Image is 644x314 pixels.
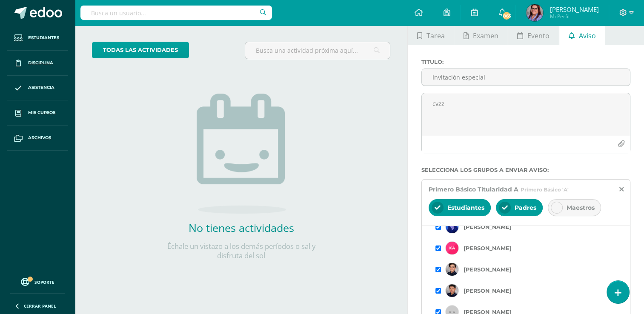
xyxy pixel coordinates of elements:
label: [PERSON_NAME] [464,224,512,230]
span: Examen [473,26,498,46]
span: Padres [515,204,536,211]
a: Examen [454,25,507,45]
span: Aviso [578,26,595,46]
label: Titulo : [421,59,630,65]
img: no_activities.png [197,94,286,214]
span: Tarea [426,26,445,46]
span: [PERSON_NAME] [550,5,598,14]
img: student [446,220,458,233]
span: Evento [527,26,550,46]
span: Cerrar panel [24,303,56,309]
label: [PERSON_NAME] [464,245,512,251]
a: Estudiantes [7,26,68,51]
span: Primero Básico Titularidad A [429,186,518,193]
a: Mis cursos [7,100,68,126]
span: Mis cursos [28,109,55,116]
span: Mi Perfil [550,13,598,20]
a: todas las Actividades [92,42,189,58]
span: Disciplina [28,60,53,66]
label: [PERSON_NAME] [464,266,512,273]
span: Estudiantes [28,34,59,41]
input: Busca una actividad próxima aquí... [245,42,390,59]
label: Selecciona los grupos a enviar aviso : [421,167,630,173]
span: Estudiantes [447,204,484,211]
textarea: cvzz [422,93,630,136]
span: Maestros [567,204,595,211]
img: student [446,242,458,254]
a: Asistencia [7,76,68,101]
span: 865 [502,11,511,20]
img: d76661cb19da47c8721aaba634ec83f7.png [526,4,543,21]
a: Disciplina [7,51,68,76]
img: student [446,263,458,276]
a: Aviso [559,25,605,45]
input: Busca un usuario... [80,6,272,20]
a: Tarea [408,25,454,45]
h2: No tienes actividades [156,220,326,235]
span: Asistencia [28,84,54,91]
a: Evento [508,25,559,45]
span: Primero Básico 'A' [521,186,569,193]
a: Archivos [7,126,68,151]
p: Échale un vistazo a los demás períodos o sal y disfruta del sol [156,242,326,260]
img: student [446,284,458,297]
span: Soporte [34,279,54,285]
input: Titulo [422,69,630,86]
label: [PERSON_NAME] [464,288,512,294]
a: Soporte [10,276,65,287]
span: Archivos [28,134,51,141]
